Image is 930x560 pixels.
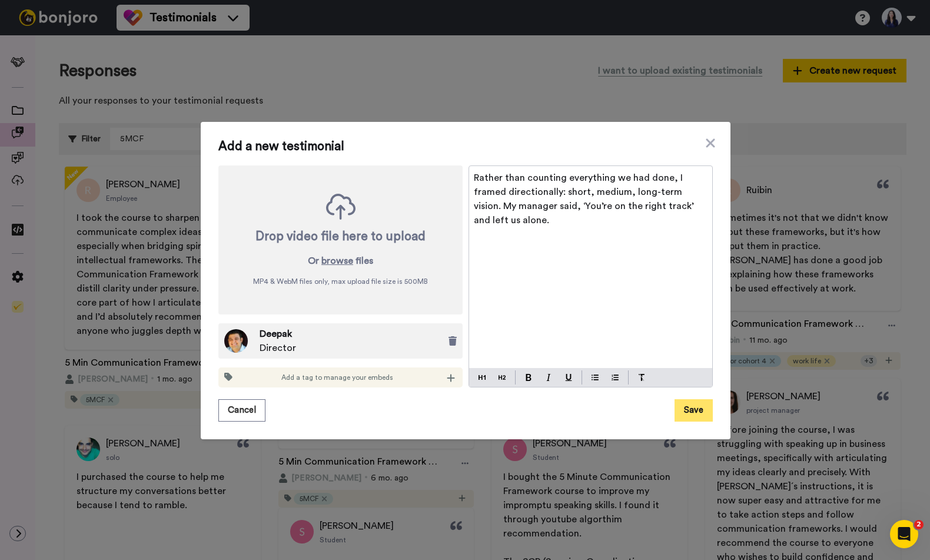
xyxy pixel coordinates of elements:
span: Add a tag to manage your embeds [281,373,393,382]
p: Or files [308,254,373,268]
img: underline-mark.svg [565,374,572,381]
img: f7355ba3-0604-4f2a-bac4-0918b7c22fba.png [224,329,248,353]
iframe: Intercom live chat [890,520,918,548]
img: bold-mark.svg [526,374,532,381]
span: Add a new testimonial [218,140,713,154]
img: italic-mark.svg [546,374,551,381]
img: bulleted-block.svg [592,373,599,382]
img: heading-two-block.svg [499,373,506,382]
span: 2 [914,520,924,529]
img: clear-format.svg [638,374,645,381]
button: Save [675,399,713,422]
span: Deepak [260,327,296,341]
button: Cancel [218,399,265,422]
button: browse [321,254,353,268]
img: heading-one-block.svg [479,373,486,382]
span: Rather than counting everything we had done, I framed directionally: short, medium, long-term vis... [474,173,696,225]
img: numbered-block.svg [612,373,619,382]
span: Director [260,341,296,355]
span: MP4 & WebM files only, max upload file size is 500 MB [253,277,428,286]
div: Drop video file here to upload [255,228,426,245]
